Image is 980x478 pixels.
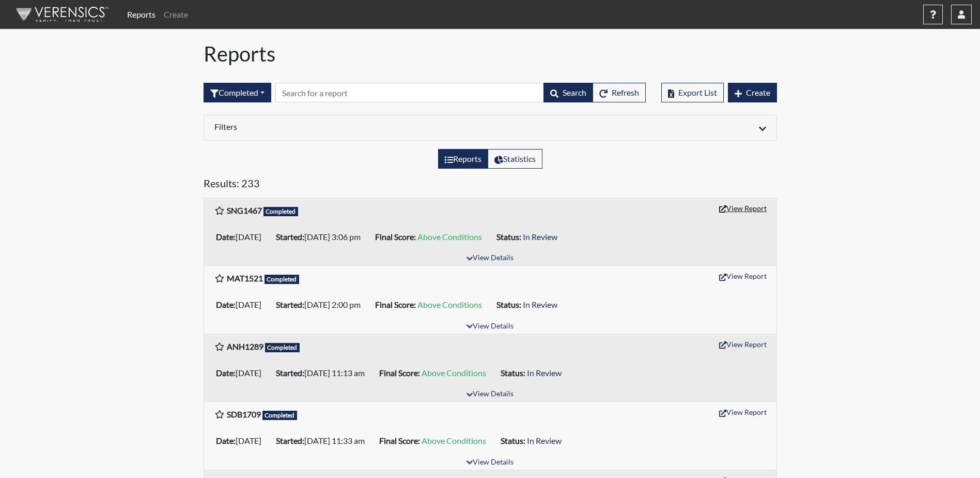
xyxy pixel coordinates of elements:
span: In Review [527,368,562,378]
span: Above Conditions [417,232,482,242]
span: Search [563,87,586,97]
h1: Reports [204,41,777,66]
button: Completed [204,83,271,102]
span: Completed [262,411,298,420]
b: Date: [216,368,236,378]
b: Status: [496,232,521,242]
button: View Report [714,268,771,284]
b: Status: [501,368,525,378]
b: Final Score: [375,300,416,309]
li: [DATE] 11:33 am [272,432,375,449]
b: Date: [216,300,236,309]
a: Reports [123,4,160,25]
li: [DATE] 2:00 pm [272,296,371,313]
button: Create [728,83,777,102]
span: Above Conditions [422,368,486,378]
b: Date: [216,232,236,242]
li: [DATE] 11:13 am [272,365,375,381]
li: [DATE] [212,296,272,313]
span: Export List [678,87,717,97]
b: Started: [276,368,304,378]
button: View Details [462,251,518,265]
label: View the list of reports [438,149,488,169]
button: View Details [462,387,518,401]
button: View Report [714,200,771,216]
button: View Details [462,320,518,334]
b: SDB1709 [227,409,261,419]
b: Status: [496,300,521,309]
b: Started: [276,436,304,445]
h5: Results: 233 [204,177,777,193]
label: View statistics about completed interviews [488,149,542,169]
button: Refresh [593,83,646,102]
span: In Review [523,232,557,242]
b: Final Score: [375,232,416,242]
button: Search [543,83,593,102]
span: Above Conditions [417,300,482,309]
b: Date: [216,436,236,445]
b: ANH1289 [227,341,263,351]
div: Click to expand/collapse filters [207,122,774,134]
button: View Details [462,456,518,470]
b: Status: [501,436,525,445]
b: Started: [276,232,304,242]
span: In Review [527,436,562,445]
span: Completed [265,343,300,352]
li: [DATE] [212,432,272,449]
span: In Review [523,300,557,309]
b: MAT1521 [227,273,263,283]
span: Completed [263,207,299,216]
button: Export List [661,83,724,102]
b: Final Score: [379,368,420,378]
b: Started: [276,300,304,309]
button: View Report [714,404,771,420]
span: Refresh [612,87,639,97]
b: Final Score: [379,436,420,445]
span: Above Conditions [422,436,486,445]
div: Filter by interview status [204,83,271,102]
span: Create [746,87,770,97]
li: [DATE] 3:06 pm [272,229,371,245]
span: Completed [265,275,300,284]
li: [DATE] [212,229,272,245]
a: Create [160,4,192,25]
input: Search by Registration ID, Interview Number, or Investigation Name. [275,83,544,102]
li: [DATE] [212,365,272,381]
button: View Report [714,336,771,352]
h6: Filters [214,122,483,131]
b: SNG1467 [227,205,262,215]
